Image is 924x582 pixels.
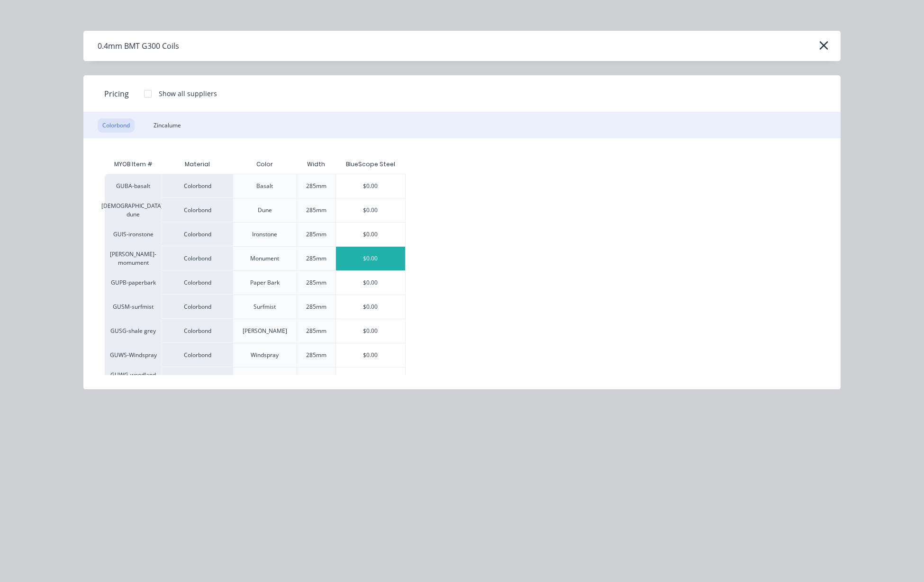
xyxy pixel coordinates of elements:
[258,206,272,215] div: Dune
[336,174,405,198] div: $0.00
[162,155,233,174] div: Material
[104,88,129,99] span: Pricing
[306,206,326,215] div: 285mm
[105,319,162,343] div: GUSG-shale grey
[105,270,162,295] div: GUPB-paperbark
[105,222,162,246] div: GUIS-ironstone
[250,254,279,263] div: Monument
[98,118,135,133] div: Colorbond
[162,246,233,270] div: Colorbond
[162,319,233,343] div: Colorbond
[346,160,395,169] div: BlueScope Steel
[162,222,233,246] div: Colorbond
[251,351,279,359] div: Windspray
[336,343,405,367] div: $0.00
[105,155,162,174] div: MYOB Item #
[306,351,326,359] div: 285mm
[105,198,162,222] div: [DEMOGRAPHIC_DATA]-dune
[250,278,280,287] div: Paper Bark
[149,118,186,133] div: Zincalume
[256,182,273,190] div: Basalt
[336,319,405,343] div: $0.00
[336,223,405,246] div: $0.00
[105,174,162,198] div: GUBA-basalt
[162,174,233,198] div: Colorbond
[252,230,277,239] div: Ironstone
[159,89,217,98] div: Show all suppliers
[306,254,326,263] div: 285mm
[254,303,276,311] div: Surfmist
[105,295,162,319] div: GUSM-surfmist
[306,182,326,190] div: 285mm
[306,327,326,335] div: 285mm
[336,295,405,319] div: $0.00
[162,367,233,391] div: Colorbond
[162,270,233,295] div: Colorbond
[162,295,233,319] div: Colorbond
[299,152,333,176] div: Width
[306,230,326,239] div: 285mm
[98,40,179,52] div: 0.4mm BMT G300 Coils
[162,198,233,222] div: Colorbond
[336,271,405,295] div: $0.00
[336,198,405,222] div: $0.00
[162,343,233,367] div: Colorbond
[336,367,405,391] div: $0.00
[249,152,281,176] div: Color
[336,247,405,270] div: $0.00
[306,303,326,311] div: 285mm
[306,278,326,287] div: 285mm
[105,343,162,367] div: GUWS-Windspray
[105,367,162,391] div: GUWG-woodland grey
[243,327,287,335] div: [PERSON_NAME]
[105,246,162,270] div: [PERSON_NAME]-momument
